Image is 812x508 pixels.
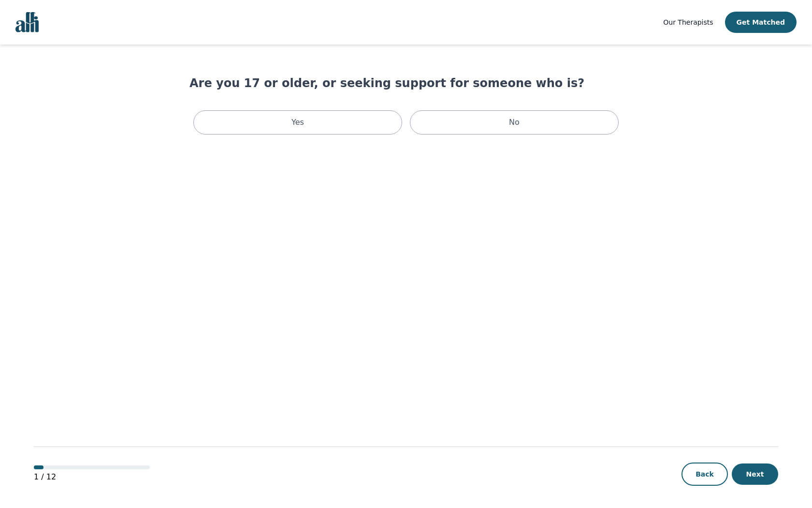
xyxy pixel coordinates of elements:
[189,75,623,91] h1: Are you 17 or older, or seeking support for someone who is?
[663,18,713,26] span: Our Therapists
[732,463,778,485] button: Next
[34,471,150,483] p: 1 / 12
[291,117,304,128] p: Yes
[509,117,520,128] p: No
[15,12,39,32] img: alli logo
[725,12,797,33] button: Get Matched
[681,463,728,486] button: Back
[663,16,713,28] a: Our Therapists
